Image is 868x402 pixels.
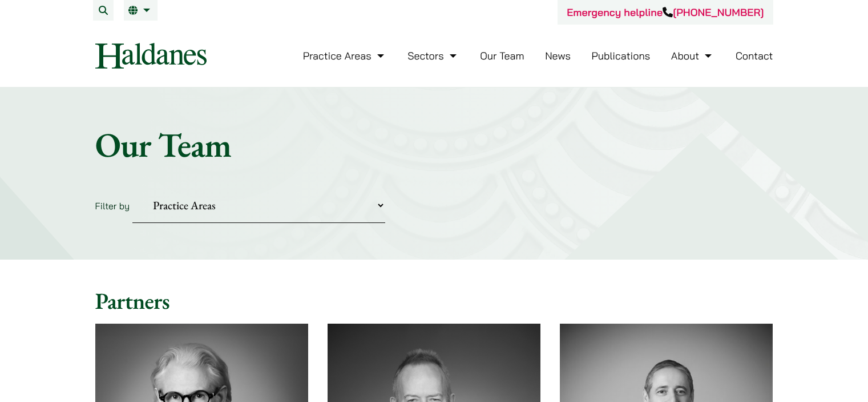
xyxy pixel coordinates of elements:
a: Contact [736,49,773,62]
a: Publications [592,49,651,62]
label: Filter by [95,200,130,212]
a: Practice Areas [303,49,387,62]
a: EN [128,6,153,15]
a: Our Team [480,49,524,62]
a: About [671,49,714,62]
a: News [545,49,571,62]
a: Sectors [407,49,459,62]
h2: Partners [95,287,773,315]
a: Emergency helpline[PHONE_NUMBER] [567,6,764,19]
img: Logo of Haldanes [95,43,207,69]
h1: Our Team [95,124,773,165]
